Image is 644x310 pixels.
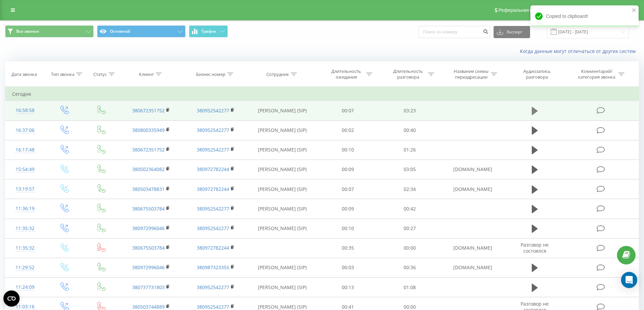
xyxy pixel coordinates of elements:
td: [PERSON_NAME] (SIP) [248,258,317,277]
button: Основной [97,25,186,37]
span: График [201,29,216,34]
td: 00:40 [379,120,441,140]
a: 380952542277 [197,146,229,153]
div: Бизнес номер [196,72,225,77]
a: 380503478831 [132,186,165,192]
td: 00:27 [379,219,441,238]
td: [PERSON_NAME] (SIP) [248,278,317,297]
div: 11:24:09 [12,281,38,294]
div: Статус [93,72,107,77]
div: 16:58:58 [12,104,38,117]
td: 01:08 [379,278,441,297]
div: Open Intercom Messenger [621,272,637,288]
div: Дата звонка [11,72,37,77]
a: 380952542277 [197,205,229,212]
td: 00:35 [317,238,379,258]
a: 380972996046 [132,225,165,231]
a: 380503744889 [132,304,165,310]
td: 00:10 [317,140,379,160]
div: 11:35:32 [12,242,38,255]
div: Комментарий/категория звонка [577,68,617,80]
td: [DOMAIN_NAME] [440,238,505,258]
a: 380502364082 [132,166,165,172]
td: [PERSON_NAME] (SIP) [248,199,317,219]
div: 16:17:48 [12,143,38,157]
a: 380952542277 [197,225,229,231]
td: 00:07 [317,179,379,199]
td: 00:36 [379,258,441,277]
a: 380972782244 [197,245,229,251]
a: 380972782244 [197,186,229,192]
td: 00:42 [379,199,441,219]
div: Клиент [139,72,154,77]
td: [DOMAIN_NAME] [440,160,505,179]
span: Все звонки [16,29,39,34]
span: Разговор не состоялся [521,242,549,254]
a: 380987323355 [197,264,229,271]
td: 00:07 [317,101,379,120]
button: График [189,25,228,37]
button: Open CMP widget [3,290,20,307]
td: 00:09 [317,160,379,179]
div: Сотрудник [266,72,289,77]
a: 380972996046 [132,264,165,271]
td: 03:05 [379,160,441,179]
td: [DOMAIN_NAME] [440,258,505,277]
div: 11:36:19 [12,202,38,215]
td: 02:34 [379,179,441,199]
td: [PERSON_NAME] (SIP) [248,179,317,199]
td: Сегодня [5,87,639,101]
div: 15:54:49 [12,163,38,176]
a: 380952542277 [197,284,229,290]
a: 380672351752 [132,146,165,153]
td: 00:03 [317,258,379,277]
a: 380972782244 [197,166,229,172]
button: Экспорт [494,26,530,38]
a: 380952542277 [197,107,229,114]
a: 380952542277 [197,127,229,133]
td: 00:13 [317,278,379,297]
div: 16:37:06 [12,124,38,137]
a: 380675503784 [132,245,165,251]
div: Длительность ожидания [328,68,364,80]
td: [PERSON_NAME] (SIP) [248,140,317,160]
div: 11:35:32 [12,222,38,235]
div: Название схемы переадресации [453,68,489,80]
td: [PERSON_NAME] (SIP) [248,101,317,120]
div: Аудиозапись разговора [515,68,559,80]
a: 380675503784 [132,205,165,212]
a: 380737731803 [132,284,165,290]
td: [PERSON_NAME] (SIP) [248,219,317,238]
div: Copied to clipboard! [530,5,639,27]
td: 01:26 [379,140,441,160]
a: Когда данные могут отличаться от других систем [520,48,639,54]
a: 380672351752 [132,107,165,114]
td: 00:00 [379,238,441,258]
span: Реферальная программа [498,7,554,13]
button: Все звонки [5,25,94,37]
td: 00:09 [317,199,379,219]
div: 11:29:52 [12,261,38,274]
a: 380800335949 [132,127,165,133]
div: Длительность разговора [390,68,426,80]
div: 13:19:57 [12,182,38,196]
input: Поиск по номеру [419,26,490,38]
div: Тип звонка [51,72,74,77]
button: close [632,7,637,14]
td: [DOMAIN_NAME] [440,179,505,199]
td: 00:10 [317,219,379,238]
td: [PERSON_NAME] (SIP) [248,120,317,140]
td: 03:23 [379,101,441,120]
a: 380952542277 [197,304,229,310]
td: 00:02 [317,120,379,140]
td: [PERSON_NAME] (SIP) [248,160,317,179]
